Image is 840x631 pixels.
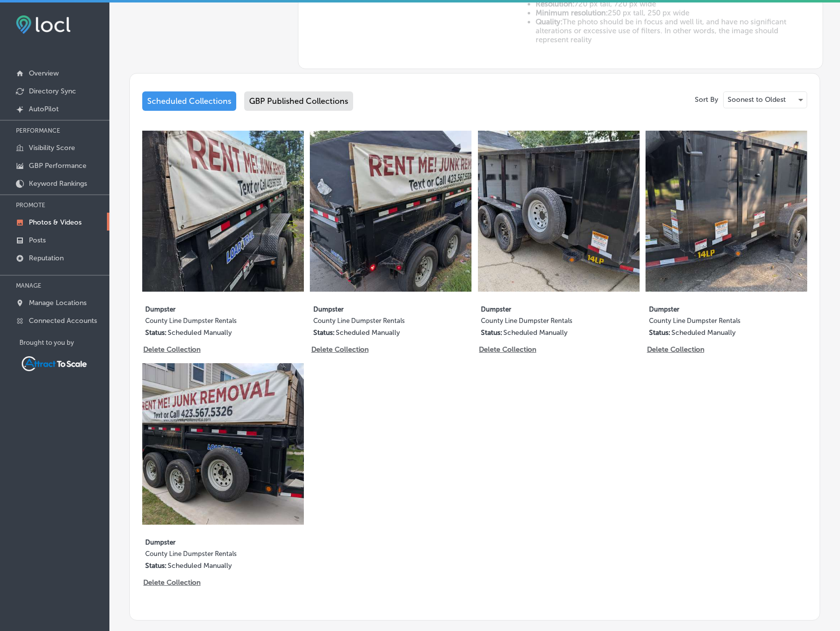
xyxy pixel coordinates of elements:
[310,131,471,292] img: Collection thumbnail
[29,179,87,188] p: Keyword Rankings
[244,91,353,111] div: GBP Published Collections
[29,316,97,325] p: Connected Accounts
[29,218,82,227] p: Photos & Videos
[29,161,87,170] p: GBP Performance
[29,299,87,307] p: Manage Locations
[481,300,607,317] label: Dumpster
[145,317,271,328] label: County Line Dumpster Rentals
[142,91,236,111] div: Scheduled Collections
[481,328,502,337] p: Status:
[649,328,670,337] p: Status:
[145,550,271,561] label: County Line Dumpster Rentals
[313,317,439,328] label: County Line Dumpster Rentals
[19,339,109,346] p: Brought to you by
[724,92,807,108] div: Soonest to Oldest
[145,533,271,550] label: Dumpster
[142,131,304,292] img: Collection thumbnail
[313,300,439,317] label: Dumpster
[649,317,775,328] label: County Line Dumpster Rentals
[29,87,76,95] p: Directory Sync
[649,300,775,317] label: Dumpster
[145,300,271,317] label: Dumpster
[671,328,736,337] p: Scheduled Manually
[143,345,199,354] p: Delete Collection
[479,345,535,354] p: Delete Collection
[142,363,304,525] img: Collection thumbnail
[143,578,199,587] p: Delete Collection
[503,328,567,337] p: Scheduled Manually
[29,144,75,152] p: Visibility Score
[29,69,59,78] p: Overview
[646,131,807,292] img: Collection thumbnail
[19,354,89,373] img: Attract To Scale
[728,95,786,104] p: Soonest to Oldest
[313,328,335,337] p: Status:
[145,561,167,570] p: Status:
[695,95,718,104] p: Sort By
[336,328,400,337] p: Scheduled Manually
[168,328,232,337] p: Scheduled Manually
[29,105,59,113] p: AutoPilot
[29,236,46,244] p: Posts
[311,345,368,354] p: Delete Collection
[16,15,71,34] img: fda3e92497d09a02dc62c9cd864e3231.png
[145,328,167,337] p: Status:
[29,254,64,262] p: Reputation
[478,131,640,292] img: Collection thumbnail
[168,561,232,570] p: Scheduled Manually
[481,317,607,328] label: County Line Dumpster Rentals
[647,345,703,354] p: Delete Collection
